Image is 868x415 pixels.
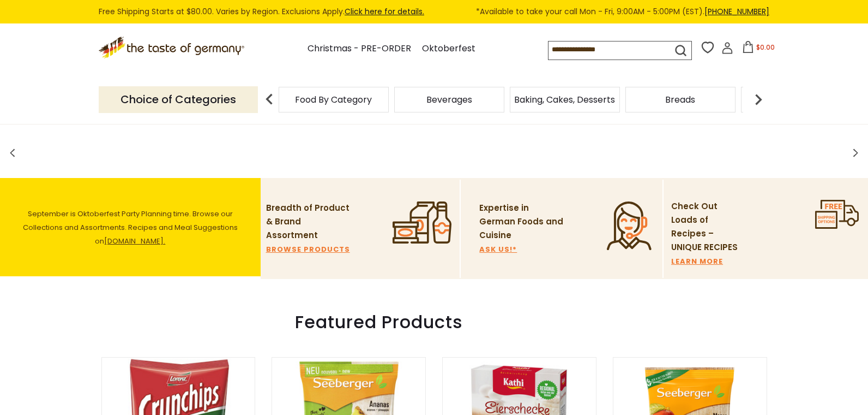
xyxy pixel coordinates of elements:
[308,41,411,56] a: Christmas - PRE-ORDER
[736,41,782,57] button: $0.00
[258,88,280,110] img: previous arrow
[345,6,424,17] a: Click here for details.
[426,96,472,104] a: Beverages
[23,209,238,246] span: September is Oktoberfest Party Planning time. Browse our Collections and Assortments. Recipes and...
[756,43,775,52] span: $0.00
[476,5,769,18] span: *Available to take your call Mon - Fri, 9:00AM - 5:00PM (EST).
[748,88,769,110] img: next arrow
[704,6,769,17] a: [PHONE_NUMBER]
[671,258,723,265] a: LEARN MORE
[514,96,615,104] a: Baking, Cakes, Desserts
[295,96,372,104] a: Food By Category
[422,41,475,56] a: Oktoberfest
[671,200,745,254] p: Check Out Loads of Recipes – UNIQUE RECIPES
[99,5,769,18] div: Free Shipping Starts at $80.00. Varies by Region. Exclusions Apply.
[665,96,695,104] a: Breads
[266,246,350,253] a: BROWSE PRODUCTS
[99,86,258,113] p: Choice of Categories
[266,201,351,242] p: Breadth of Product & Brand Assortment
[479,201,564,242] p: Expertise in German Foods and Cuisine
[104,236,165,246] a: [DOMAIN_NAME].
[479,246,517,253] a: ASK US!*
